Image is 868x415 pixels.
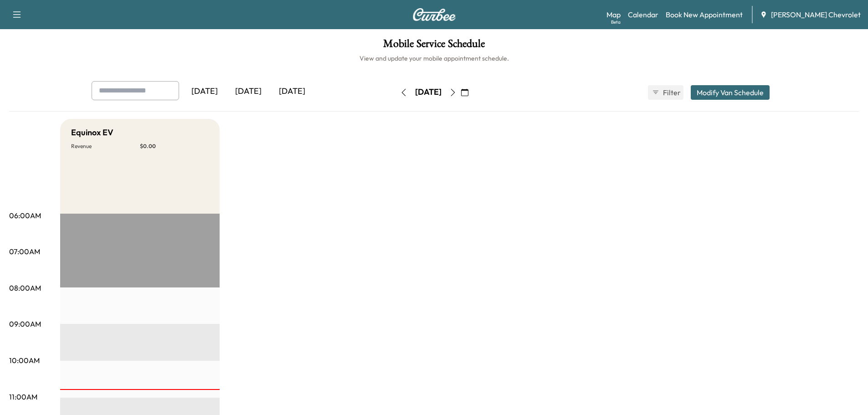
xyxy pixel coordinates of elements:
a: Book New Appointment [666,9,743,20]
p: 07:00AM [9,246,40,257]
button: Filter [648,85,683,100]
a: MapBeta [606,9,621,20]
div: Beta [611,19,621,26]
a: Calendar [628,9,658,20]
p: 08:00AM [9,282,41,293]
div: [DATE] [183,81,226,102]
p: $ 0.00 [140,143,209,150]
h5: Equinox EV [71,126,113,139]
p: 11:00AM [9,391,37,402]
img: Curbee Logo [412,8,456,21]
span: [PERSON_NAME] Chevrolet [771,9,861,20]
p: 10:00AM [9,355,40,366]
button: Modify Van Schedule [691,85,770,100]
h6: View and update your mobile appointment schedule. [9,54,859,63]
div: [DATE] [415,87,442,98]
div: [DATE] [226,81,270,102]
div: [DATE] [270,81,314,102]
span: Filter [663,87,679,98]
p: 06:00AM [9,210,41,221]
p: 09:00AM [9,318,41,329]
p: Revenue [71,143,140,150]
h1: Mobile Service Schedule [9,38,859,54]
